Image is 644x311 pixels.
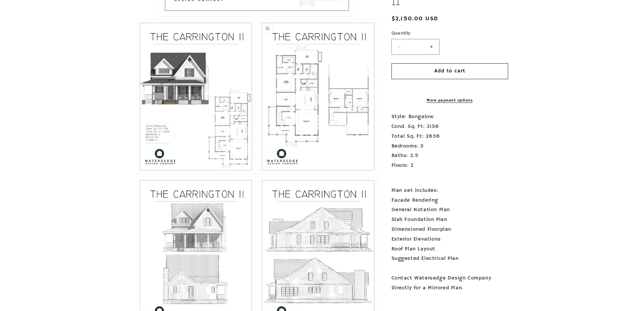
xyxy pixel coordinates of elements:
div: General Notation Plan [391,205,508,215]
div: Contact Watersedge Design Company Directly for a Mirrored Plan. [391,273,508,293]
p: Style: Bungalow Cond. Sq. Ft: 2136 Total Sq. Ft: 2636 Bedrooms: 3 Baths: 2.5 Floors: 2 [391,112,508,180]
div: Roof Plan Layout [391,244,508,254]
div: Facade Rendering [391,195,508,205]
div: Suggested Electrical Plan [391,254,508,264]
div: Exterior Elevations [391,235,508,244]
div: Slab Foundation Plan [391,215,508,225]
span: $2,150.00 USD [391,14,438,23]
label: Quantity [391,30,508,37]
a: More payment options [391,97,508,104]
div: Plan set includes: [391,186,508,196]
div: Dimensioned Floorplan [391,225,508,235]
button: Add to cart [391,63,508,79]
